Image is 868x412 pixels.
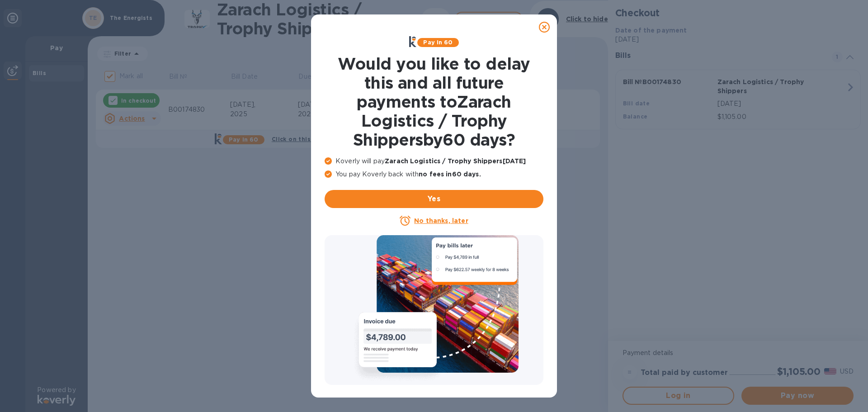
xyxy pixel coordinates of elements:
b: Zarach Logistics / Trophy Shippers [DATE] [385,157,526,165]
b: no fees in 60 days . [419,170,481,178]
u: No thanks, later [414,217,468,224]
b: Pay in 60 [423,39,453,46]
button: Yes [325,190,543,208]
p: You pay Koverly back with [325,170,543,179]
h1: Would you like to delay this and all future payments to Zarach Logistics / Trophy Shippers by 60 ... [325,54,543,149]
p: Koverly will pay [325,156,543,166]
span: Yes [332,194,536,204]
